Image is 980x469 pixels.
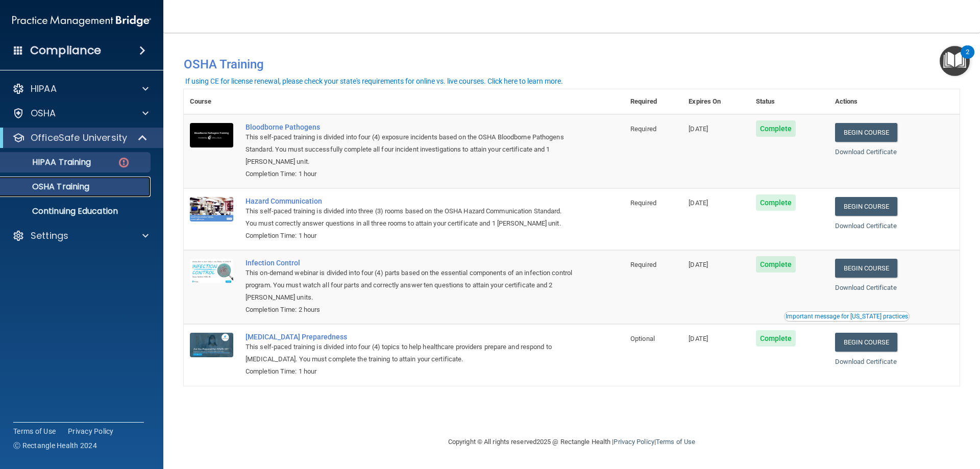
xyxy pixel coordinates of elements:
[835,358,897,365] a: Download Certificate
[31,107,56,119] p: OSHA
[614,438,654,446] a: Privacy Policy
[184,89,239,114] th: Course
[7,206,146,216] p: Continuing Education
[184,57,960,71] h4: OSHA Training
[630,199,656,207] span: Required
[13,426,56,436] a: Terms of Use
[246,123,573,131] a: Bloodborne Pathogens
[750,89,829,114] th: Status
[835,222,897,230] a: Download Certificate
[835,123,897,142] a: Begin Course
[689,125,708,133] span: [DATE]
[246,333,573,341] a: [MEDICAL_DATA] Preparedness
[940,46,970,76] button: Open Resource Center, 2 new notifications
[630,125,656,133] span: Required
[756,120,796,137] span: Complete
[966,52,969,65] div: 2
[117,156,130,169] img: danger-circle.6113f641.png
[786,313,908,319] div: Important message for [US_STATE] practices
[30,43,101,58] h4: Compliance
[624,89,682,114] th: Required
[756,330,796,347] span: Complete
[246,341,573,365] div: This self-paced training is divided into four (4) topics to help healthcare providers prepare and...
[835,284,897,291] a: Download Certificate
[12,132,148,144] a: OfficeSafe University
[31,230,68,242] p: Settings
[689,335,708,342] span: [DATE]
[7,157,91,167] p: HIPAA Training
[12,230,149,242] a: Settings
[12,107,149,119] a: OSHA
[246,230,573,242] div: Completion Time: 1 hour
[829,89,960,114] th: Actions
[756,256,796,273] span: Complete
[682,89,749,114] th: Expires On
[246,168,573,180] div: Completion Time: 1 hour
[7,182,89,192] p: OSHA Training
[185,78,563,85] div: If using CE for license renewal, please check your state's requirements for online vs. live cours...
[689,261,708,268] span: [DATE]
[784,311,910,322] button: Read this if you are a dental practitioner in the state of CA
[246,197,573,205] a: Hazard Communication
[13,440,97,451] span: Ⓒ Rectangle Health 2024
[656,438,695,446] a: Terms of Use
[835,333,897,352] a: Begin Course
[184,76,565,86] button: If using CE for license renewal, please check your state's requirements for online vs. live cours...
[630,261,656,268] span: Required
[246,365,573,378] div: Completion Time: 1 hour
[803,397,968,437] iframe: Drift Widget Chat Controller
[630,335,655,342] span: Optional
[756,194,796,211] span: Complete
[246,259,573,267] a: Infection Control
[68,426,114,436] a: Privacy Policy
[12,83,149,95] a: HIPAA
[835,259,897,278] a: Begin Course
[246,205,573,230] div: This self-paced training is divided into three (3) rooms based on the OSHA Hazard Communication S...
[246,304,573,316] div: Completion Time: 2 hours
[689,199,708,207] span: [DATE]
[246,267,573,304] div: This on-demand webinar is divided into four (4) parts based on the essential components of an inf...
[246,131,573,168] div: This self-paced training is divided into four (4) exposure incidents based on the OSHA Bloodborne...
[12,11,151,31] img: PMB logo
[31,83,57,95] p: HIPAA
[385,426,758,458] div: Copyright © All rights reserved 2025 @ Rectangle Health | |
[31,132,127,144] p: OfficeSafe University
[835,197,897,216] a: Begin Course
[835,148,897,156] a: Download Certificate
